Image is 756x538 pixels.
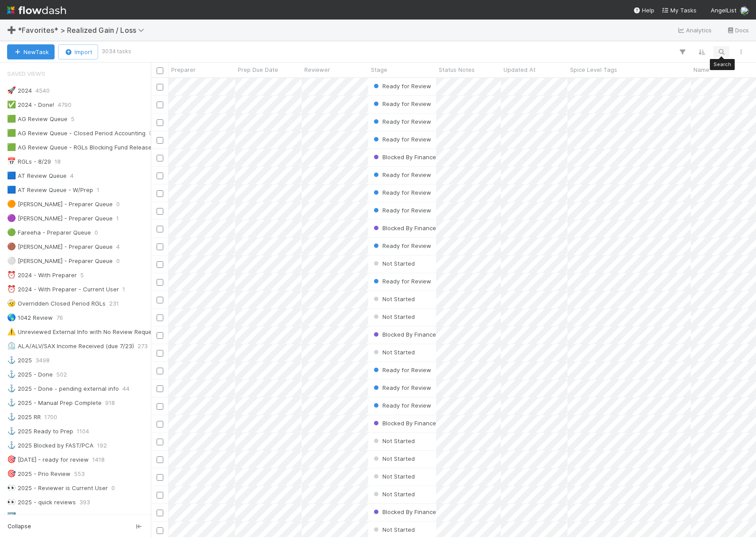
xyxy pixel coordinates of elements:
div: Ready for Review [372,135,431,144]
span: Ready for Review [372,366,431,373]
div: AG Review Queue - Closed Period Accounting [7,128,146,139]
span: ⏰ [7,285,16,293]
input: Toggle Row Selected [157,474,163,481]
span: Not Started [372,260,415,267]
img: avatar_711f55b7-5a46-40da-996f-bc93b6b86381.png [740,6,749,15]
span: Reviewer [304,65,330,74]
span: 1104 [77,426,89,437]
input: Toggle Row Selected [157,155,163,161]
input: Toggle Row Selected [157,456,163,463]
input: Toggle Row Selected [157,350,163,357]
div: 2024 - Done! [7,99,54,110]
span: 0 [116,199,120,210]
div: Blocked By Finance [372,153,436,161]
div: Unreviewed External Info with No Review Request [7,326,157,338]
input: Toggle Row Selected [157,119,163,126]
input: Toggle Row Selected [157,492,163,499]
span: ⚓ [7,385,16,392]
span: 192 [97,440,107,451]
input: Toggle Row Selected [157,226,163,232]
span: Blocked By Finance [372,508,436,515]
span: 1418 [92,454,105,465]
div: 2024 [7,85,32,96]
div: Not Started [372,259,415,268]
input: Toggle Row Selected [157,137,163,144]
span: Ready for Review [372,118,431,125]
div: 2025 Blocked by FAST/PCA [7,440,94,451]
span: 🟢 [7,228,16,236]
span: 0 [111,483,115,494]
div: 2025 - Prio 1 [7,511,53,522]
div: Blocked By Finance [372,330,436,339]
div: 2025 - Prio Review [7,468,71,479]
div: Not Started [372,295,415,303]
span: 231 [109,298,119,309]
span: 4540 [35,85,50,96]
span: Collapse [8,522,31,530]
input: Toggle Row Selected [157,403,163,410]
span: 3498 [35,355,50,366]
span: 0 [94,227,98,238]
span: Not Started [372,295,415,302]
span: 273 [138,341,148,352]
span: Ready for Review [372,384,431,391]
input: Toggle Row Selected [157,385,163,392]
span: Saved Views [7,65,45,82]
span: 🟦 [7,172,16,179]
div: AT Review Queue [7,170,67,181]
div: Blocked By Finance [372,419,436,428]
span: 4 [70,170,74,181]
span: 5 [71,114,75,125]
span: 0 [116,255,120,267]
span: Spice Level Tags [570,65,617,74]
span: Status Notes [439,65,475,74]
span: 🟤 [7,243,16,250]
span: 0 [149,128,153,139]
img: logo-inverted-e16ddd16eac7371096b0.svg [7,3,66,18]
span: 18 [55,156,61,167]
input: Toggle Row Selected [157,102,163,108]
div: [DATE] - ready for review [7,454,89,465]
div: Not Started [372,436,415,445]
span: ⚓ [7,399,16,406]
span: Not Started [372,349,415,356]
input: Toggle Row Selected [157,190,163,197]
span: Preparer [171,65,196,74]
span: Ready for Review [372,136,431,143]
span: Updated At [504,65,535,74]
span: Blocked By Finance [372,331,436,338]
span: 918 [105,397,115,408]
span: Not Started [372,491,415,498]
span: 🟩 [7,143,16,151]
div: Ready for Review [372,383,431,392]
span: Name [693,65,709,74]
span: 553 [74,468,85,479]
span: Blocked By Finance [372,224,436,232]
span: 🟩 [7,129,16,137]
span: ⚓ [7,356,16,364]
input: Toggle Row Selected [157,173,163,179]
div: Not Started [372,525,415,534]
div: Ready for Review [372,170,431,179]
div: Help [633,6,654,15]
a: Analytics [677,25,712,35]
span: Not Started [372,473,415,480]
span: Ready for Review [372,82,431,90]
div: 2025 - Manual Prep Complete [7,397,102,408]
input: Toggle Row Selected [157,208,163,215]
span: 44 [122,383,130,394]
span: Stage [371,65,387,74]
div: 2025 - Done [7,369,53,380]
span: ⏲️ [7,342,16,350]
span: Ready for Review [372,402,431,409]
div: Not Started [372,454,415,463]
span: 1 [97,185,99,196]
div: [PERSON_NAME] - Preparer Queue [7,199,113,210]
span: 🟠 [7,200,16,208]
div: Fareeha - Preparer Queue [7,227,91,238]
span: 4790 [58,99,71,110]
input: Toggle All Rows Selected [157,67,163,74]
span: ⚓ [7,441,16,449]
span: 5 [80,270,84,281]
span: My Tasks [661,7,697,14]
